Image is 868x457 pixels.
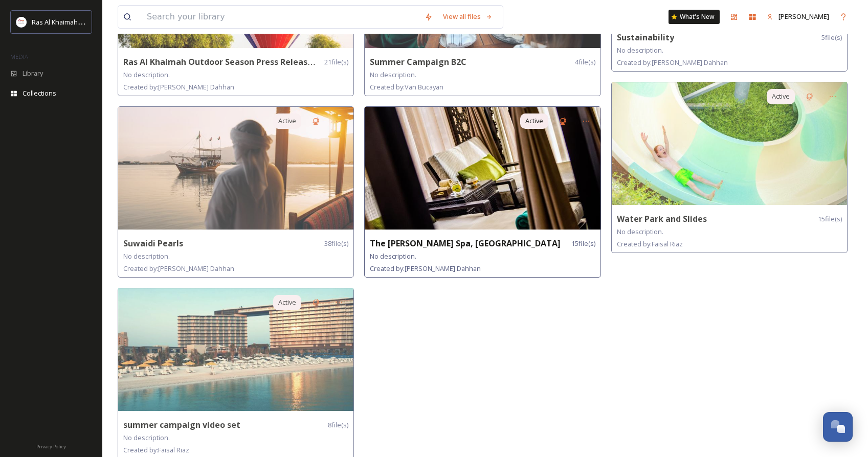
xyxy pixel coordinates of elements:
[36,443,66,450] span: Privacy Policy
[123,445,189,454] span: Created by: Faisal Riaz
[370,70,416,79] span: No description.
[617,213,707,224] strong: Water Park and Slides
[328,420,348,430] span: 8 file(s)
[123,70,170,79] span: No description.
[123,433,170,442] span: No description.
[370,82,443,92] span: Created by: Van Bucayan
[617,227,663,236] span: No description.
[772,92,790,101] span: Active
[365,107,600,230] img: fb4f6e9c-3c6f-495b-9cad-4415644385cc.jpg
[23,68,43,78] span: Library
[438,7,498,27] a: View all files
[32,17,176,27] span: Ras Al Khaimah Tourism Development Authority
[10,53,28,60] span: MEDIA
[778,12,829,21] span: [PERSON_NAME]
[370,252,416,261] span: No description.
[617,58,728,67] span: Created by: [PERSON_NAME] Dahhan
[571,239,595,248] span: 15 file(s)
[123,252,170,261] span: No description.
[617,32,674,43] strong: Sustainability
[123,238,183,249] strong: Suwaidi Pearls
[617,45,663,55] span: No description.
[823,412,853,442] button: Open Chat
[575,57,595,67] span: 4 file(s)
[324,239,348,248] span: 38 file(s)
[278,116,296,126] span: Active
[16,17,27,27] img: Logo_RAKTDA_RGB-01.png
[123,56,333,67] strong: Ras Al Khaimah Outdoor Season Press Release 2024
[821,33,842,42] span: 5 file(s)
[617,239,683,248] span: Created by: Faisal Riaz
[23,88,56,98] span: Collections
[669,10,720,24] a: What's New
[118,288,353,411] img: aedd1855-4f01-4f9b-8e61-bb3a9ebfb92b.jpg
[612,82,847,205] img: 3b10a87d-11ec-473d-b6b9-45e24cf45231.jpg
[36,440,66,452] a: Privacy Policy
[123,419,240,430] strong: summer campaign video set
[324,57,348,67] span: 21 file(s)
[818,214,842,224] span: 15 file(s)
[142,6,419,28] input: Search your library
[762,7,834,27] a: [PERSON_NAME]
[123,264,234,273] span: Created by: [PERSON_NAME] Dahhan
[123,82,234,92] span: Created by: [PERSON_NAME] Dahhan
[370,264,481,273] span: Created by: [PERSON_NAME] Dahhan
[525,116,543,126] span: Active
[370,56,466,67] strong: Summer Campaign B2C
[118,107,353,230] img: 7eb8f3a7-cd0f-45ec-b94a-08b653bd5361.jpg
[278,298,296,307] span: Active
[370,238,561,249] strong: The [PERSON_NAME] Spa, [GEOGRAPHIC_DATA]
